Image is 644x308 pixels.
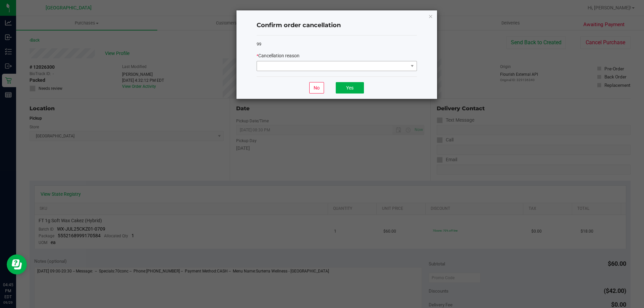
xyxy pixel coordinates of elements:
[336,82,364,94] button: Yes
[309,82,324,94] button: No
[258,53,300,58] span: Cancellation reason
[257,42,261,47] span: 99
[428,12,433,20] button: Close
[257,21,417,30] h4: Confirm order cancellation
[7,254,27,274] iframe: Resource center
